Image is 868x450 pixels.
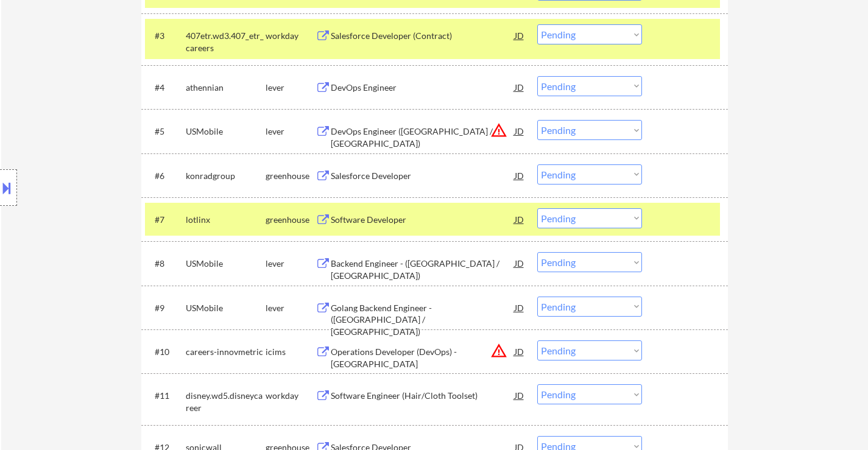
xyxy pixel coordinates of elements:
div: lotlinx [186,214,266,226]
div: Backend Engineer - ([GEOGRAPHIC_DATA] / [GEOGRAPHIC_DATA]) [331,258,515,281]
div: #11 [155,390,176,402]
div: Salesforce Developer [331,170,515,182]
div: Software Engineer (Hair/Cloth Toolset) [331,390,515,402]
div: Operations Developer (DevOps) - [GEOGRAPHIC_DATA] [331,346,515,370]
div: Software Developer [331,214,515,226]
div: lever [266,258,316,270]
div: lever [266,125,316,138]
div: greenhouse [266,214,316,226]
div: icims [266,346,316,358]
div: lever [266,82,316,94]
div: Golang Backend Engineer - ([GEOGRAPHIC_DATA] / [GEOGRAPHIC_DATA]) [331,302,515,338]
div: #9 [155,302,176,314]
div: disney.wd5.disneycareer [186,390,266,413]
div: athennian [186,82,266,94]
div: #3 [155,30,176,42]
div: workday [266,390,316,402]
div: 407etr.wd3.407_etr_careers [186,30,266,54]
div: DevOps Engineer ([GEOGRAPHIC_DATA] / [GEOGRAPHIC_DATA]) [331,125,515,149]
div: USMobile [186,258,266,270]
div: JD [513,24,526,46]
div: greenhouse [266,170,316,182]
button: warning_amber [490,342,507,359]
div: Salesforce Developer (Contract) [331,30,515,42]
div: JD [513,208,526,230]
div: USMobile [186,125,266,138]
div: USMobile [186,302,266,314]
div: lever [266,302,316,314]
div: JD [513,76,526,98]
div: JD [513,297,526,318]
div: JD [513,164,526,186]
div: #10 [155,346,176,358]
div: JD [513,120,526,142]
div: workday [266,30,316,42]
div: JD [513,252,526,274]
div: DevOps Engineer [331,82,515,94]
div: careers-innovmetric [186,346,266,358]
div: konradgroup [186,170,266,182]
div: JD [513,340,526,362]
button: warning_amber [490,122,507,139]
div: JD [513,384,526,406]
